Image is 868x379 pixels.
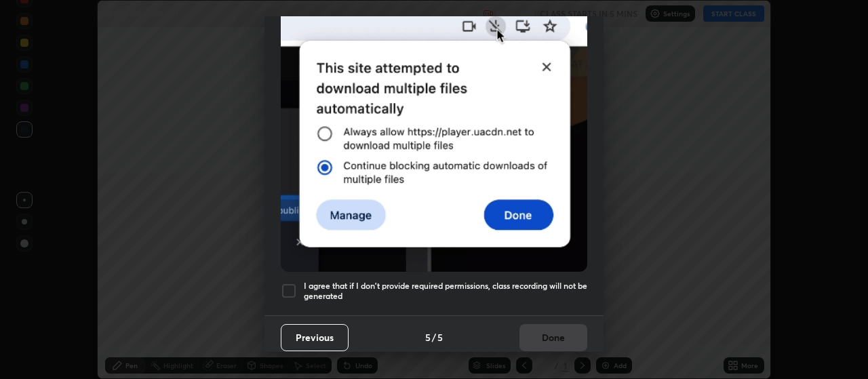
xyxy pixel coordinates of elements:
[437,330,443,344] h4: 5
[304,281,587,302] h5: I agree that if I don't provide required permissions, class recording will not be generated
[432,330,436,344] h4: /
[425,330,431,344] h4: 5
[281,324,349,351] button: Previous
